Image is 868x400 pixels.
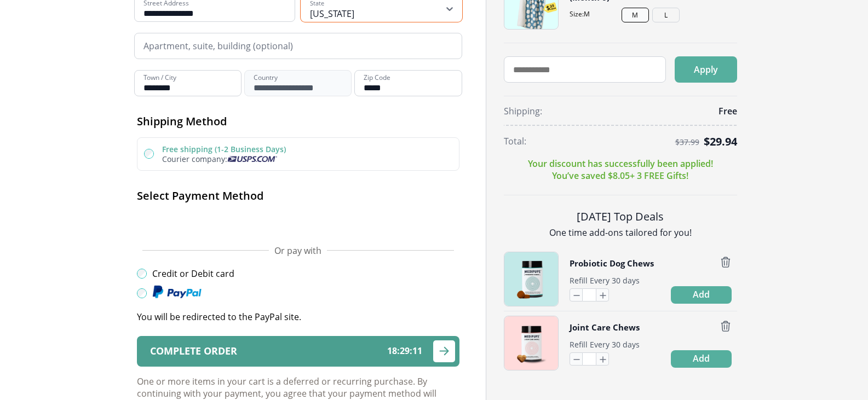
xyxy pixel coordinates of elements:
[150,346,237,356] span: Complete order
[671,350,732,368] button: Add
[152,285,202,299] img: Paypal
[152,268,234,280] label: Credit or Debit card
[137,114,459,129] h2: Shipping Method
[137,212,459,234] iframe: Secure payment button frame
[227,156,277,162] img: Usps courier company
[504,227,737,239] p: One time add-ons tailored for you!
[504,105,542,117] span: Shipping:
[387,346,422,356] span: 18 : 29 : 11
[671,286,732,304] button: Add
[162,144,286,154] label: Free shipping (1-2 Business Days)
[162,154,227,164] span: Courier company:
[137,336,459,367] button: Complete order18:29:11
[704,134,737,149] span: $ 29.94
[622,8,649,22] button: M
[570,339,640,350] span: Refill Every 30 days
[570,256,654,271] button: Probiotic Dog Chews
[504,316,558,370] img: Joint Care Chews
[675,138,699,147] span: $ 37.99
[504,135,526,147] span: Total:
[675,56,737,83] button: Apply
[504,208,737,224] h2: [DATE] Top Deals
[274,245,321,257] span: Or pay with
[528,158,713,182] p: Your discount has successfully been applied! You’ve saved $ 8.05 + 3 FREE Gifts!
[718,105,737,117] span: Free
[570,320,640,335] button: Joint Care Chews
[137,311,459,323] p: You will be redirected to the PayPal site.
[570,275,640,286] span: Refill Every 30 days
[652,8,680,22] button: L
[137,188,459,203] h2: Select Payment Method
[504,252,558,306] img: Probiotic Dog Chews
[310,8,354,20] div: [US_STATE]
[570,9,732,19] span: Size: M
